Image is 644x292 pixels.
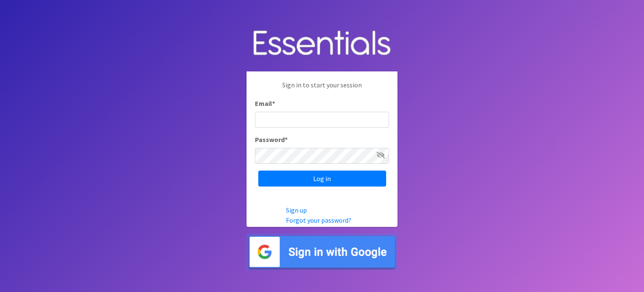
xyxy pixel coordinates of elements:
[255,80,389,98] p: Sign in to start your session
[286,216,351,224] a: Forgot your password?
[247,22,397,65] img: Human Essentials
[285,135,288,144] abbr: required
[258,171,386,187] input: Log in
[286,206,307,214] a: Sign up
[247,234,397,270] img: Sign in with Google
[272,99,275,108] abbr: required
[255,98,275,108] label: Email
[255,134,288,145] label: Password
